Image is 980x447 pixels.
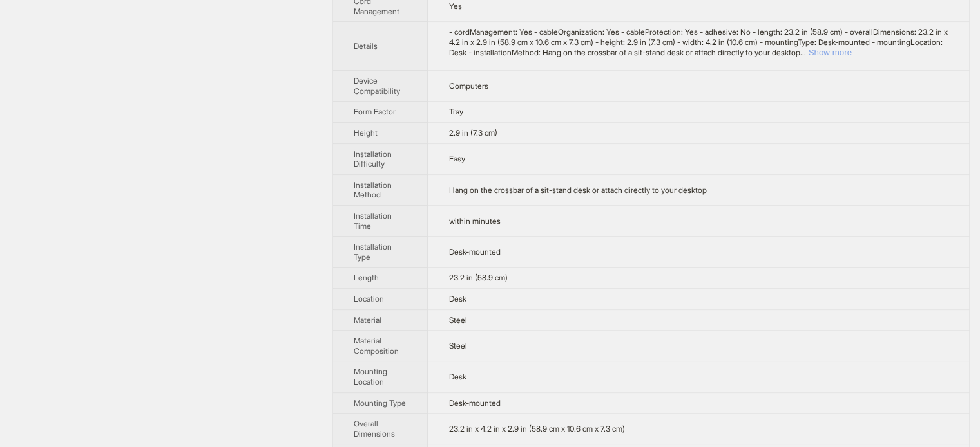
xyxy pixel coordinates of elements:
button: Expand [808,48,851,57]
span: 23.2 in (58.9 cm) [448,273,507,282]
span: Installation Time [354,211,392,231]
span: Easy [448,154,465,163]
span: Material Composition [354,336,399,356]
span: Steel [448,341,466,351]
span: Desk [448,294,466,304]
span: Installation Type [354,242,392,262]
span: Tray [448,107,463,116]
span: Desk-mounted [448,398,500,408]
span: Material [354,315,381,325]
span: - cordManagement: Yes - cableOrganization: Yes - cableProtection: Yes - adhesive: No - length: 23... [448,27,947,57]
span: Overall Dimensions [354,419,395,439]
span: 2.9 in (7.3 cm) [448,128,497,138]
span: Yes [448,1,461,11]
span: Desk-mounted [448,247,500,257]
span: Computers [448,81,488,91]
div: - cordManagement: Yes - cableOrganization: Yes - cableProtection: Yes - adhesive: No - length: 23... [448,27,948,57]
span: Installation Method [354,180,392,200]
span: Device Compatibility [354,76,400,96]
span: Height [354,128,378,138]
span: Form Factor [354,107,396,116]
span: Steel [448,315,466,325]
span: Location [354,294,384,304]
span: Details [354,41,378,51]
span: Mounting Type [354,398,406,408]
span: Length [354,273,379,282]
span: within minutes [448,216,500,226]
span: Hang on the crossbar of a sit-stand desk or attach directly to your desktop [448,185,706,195]
span: Installation Difficulty [354,149,392,169]
span: 23.2 in x 4.2 in x 2.9 in (58.9 cm x 10.6 cm x 7.3 cm) [448,424,624,433]
span: Mounting Location [354,367,387,387]
span: Desk [448,372,466,381]
span: ... [800,48,805,57]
